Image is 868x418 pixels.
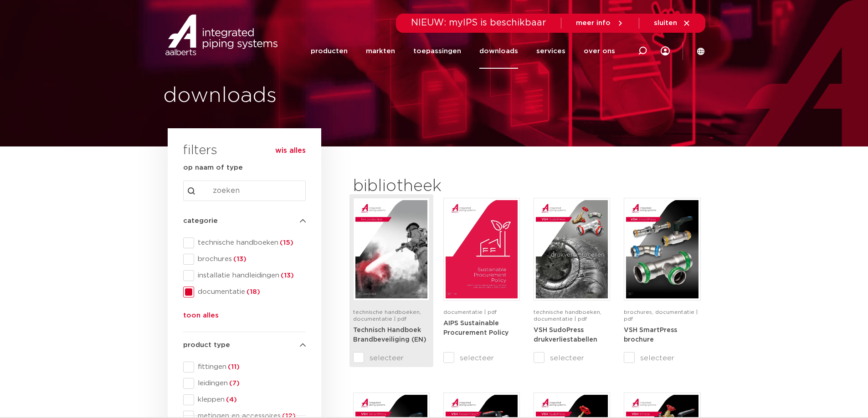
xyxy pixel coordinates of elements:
[194,238,306,247] span: technische handboeken
[183,362,306,373] div: fittingen(11)
[536,200,608,298] img: VSH-SudoPress_A4PLT_5007706_2024-2.0_NL-pdf.jpg
[194,363,306,372] span: fittingen
[624,327,677,343] strong: VSH SmartPress brochure
[183,140,217,162] h3: filters
[353,176,515,197] h2: bibliotheek
[275,146,306,155] button: wis alles
[183,237,306,248] div: technische handboeken(15)
[654,19,691,27] a: sluiten
[183,394,306,405] div: kleppen(4)
[353,327,426,343] a: Technisch Handboek Brandbeveiliging (EN)
[311,34,615,69] nav: Menu
[226,363,240,370] span: (11)
[624,309,698,322] span: brochures, documentatie | pdf
[232,256,247,262] span: (13)
[366,34,395,69] a: markten
[183,254,306,265] div: brochures(13)
[626,200,698,298] img: VSH-SmartPress_A4Brochure-5008016-2023_2.0_NL-pdf.jpg
[194,287,306,297] span: documentatie
[194,271,306,280] span: installatie handleidingen
[443,320,508,337] a: AIPS Sustainable Procurement Policy
[278,239,293,246] span: (15)
[413,34,461,69] a: toepassingen
[279,272,294,279] span: (13)
[194,395,306,404] span: kleppen
[576,19,624,27] a: meer info
[353,353,430,363] label: selecteer
[194,255,306,264] span: brochures
[183,378,306,389] div: leidingen(7)
[536,34,565,69] a: services
[163,81,430,111] h1: downloads
[194,379,306,388] span: leidingen
[443,309,497,315] span: documentatie | pdf
[183,164,243,171] strong: op naam of type
[225,396,237,403] span: (4)
[311,34,348,69] a: producten
[443,353,520,363] label: selecteer
[183,340,306,351] h4: product type
[245,288,260,295] span: (18)
[411,18,546,27] span: NIEUW: myIPS is beschikbaar
[534,353,610,363] label: selecteer
[584,34,615,69] a: over ons
[624,353,700,363] label: selecteer
[534,327,597,343] strong: VSH SudoPress drukverliestabellen
[661,41,670,61] div: my IPS
[446,200,518,298] img: Aips_A4Sustainable-Procurement-Policy_5011446_EN-pdf.jpg
[353,327,426,343] strong: Technisch Handboek Brandbeveiliging (EN)
[534,327,597,343] a: VSH SudoPress drukverliestabellen
[654,20,677,26] span: sluiten
[183,310,219,325] button: toon alles
[534,309,601,322] span: technische handboeken, documentatie | pdf
[479,34,518,69] a: downloads
[355,200,427,298] img: FireProtection_A4TM_5007915_2025_2.0_EN-pdf.jpg
[183,287,306,297] div: documentatie(18)
[576,20,611,26] span: meer info
[183,216,306,227] h4: categorie
[353,309,421,322] span: technische handboeken, documentatie | pdf
[228,380,240,387] span: (7)
[624,327,677,343] a: VSH SmartPress brochure
[183,270,306,281] div: installatie handleidingen(13)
